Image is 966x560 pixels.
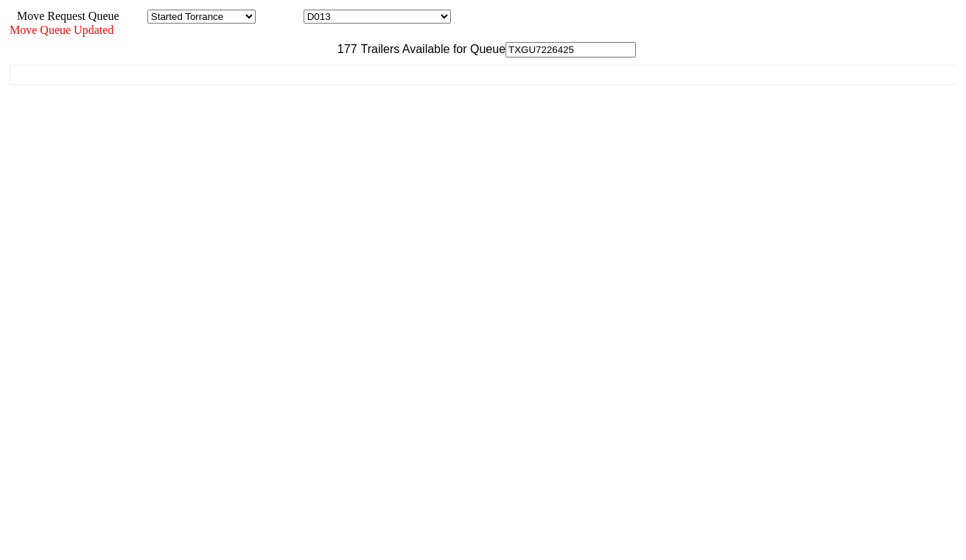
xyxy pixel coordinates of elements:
[10,10,119,22] span: Move Request Queue
[330,43,357,55] span: 177
[10,24,113,36] span: Move Queue Updated
[505,42,636,57] input: Filter Available Trailers
[259,10,301,22] span: Location
[357,43,506,55] span: Trailers Available for Queue
[122,10,144,22] span: Area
